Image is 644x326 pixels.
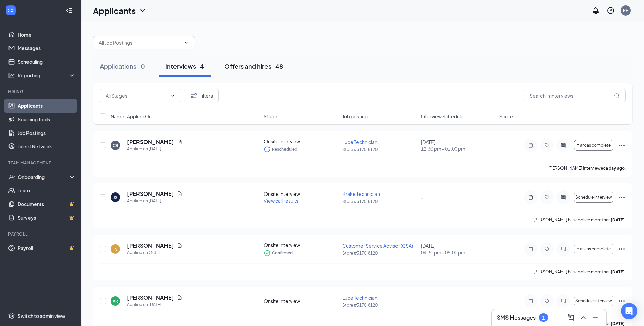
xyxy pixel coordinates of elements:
[184,40,189,45] svg: ChevronDown
[264,198,298,204] span: View call results
[8,160,74,166] div: Team Management
[559,298,567,304] svg: ActiveChat
[18,113,76,126] a: Sourcing Tools
[611,321,625,326] b: [DATE]
[575,195,612,200] span: Schedule interview
[264,298,338,304] div: Onsite Interview
[607,6,615,15] svg: QuestionInfo
[567,313,575,322] svg: ComposeMessage
[342,147,417,152] p: Store #3170, 8120 ...
[165,62,204,70] div: Interviews · 4
[272,146,297,153] span: Rescheduled
[618,141,626,149] svg: Ellipses
[18,28,76,41] a: Home
[543,143,551,148] svg: Tag
[621,303,637,319] div: Open Intercom Messenger
[93,5,136,16] h1: Applicants
[421,249,495,256] span: 04:30 pm - 05:00 pm
[342,191,380,197] span: Brake Technician
[421,194,423,200] span: -
[606,166,625,171] b: a day ago
[342,243,413,249] span: Customer Service Advisor (CSA)
[421,113,464,120] span: Interview Schedule
[579,313,587,322] svg: ChevronUp
[592,6,600,15] svg: Notifications
[342,294,378,301] span: Lube Technician
[559,246,567,252] svg: ActiveChat
[106,92,167,99] input: All Stages
[574,192,613,203] button: Schedule interview
[342,199,417,204] p: Store #3170, 8120 ...
[127,146,182,152] div: Applied on [DATE]
[264,146,271,153] svg: Loading
[591,313,600,322] svg: Minimize
[8,312,15,319] svg: Settings
[177,139,182,145] svg: Document
[524,89,626,102] input: Search in interviews
[8,174,15,180] svg: UserCheck
[576,247,611,251] span: Mark as complete
[190,91,198,100] svg: Filter
[618,193,626,201] svg: Ellipses
[66,7,72,14] svg: Collapse
[590,312,601,323] button: Minimize
[614,93,620,98] svg: MagnifyingGlass
[111,113,152,120] span: Name · Applied On
[264,242,338,248] div: Onsite Interview
[18,241,76,255] a: PayrollCrown
[113,298,118,304] div: AR
[18,184,76,197] a: Team
[113,143,118,148] div: CR
[611,217,625,222] b: [DATE]
[8,89,74,95] div: Hiring
[18,211,76,224] a: SurveysCrown
[224,62,283,70] div: Offers and hires · 48
[578,312,589,323] button: ChevronUp
[272,250,293,257] span: Confirmed
[127,198,182,204] div: Applied on [DATE]
[574,244,613,254] button: Mark as complete
[8,231,74,237] div: Payroll
[99,39,181,46] input: All Job Postings
[421,298,423,304] span: -
[421,139,495,152] div: [DATE]
[559,143,567,148] svg: ActiveChat
[527,298,535,304] svg: Note
[548,165,626,171] p: [PERSON_NAME] interviewed .
[18,197,76,211] a: DocumentsCrown
[8,72,15,79] svg: Analysis
[127,301,182,308] div: Applied on [DATE]
[533,217,626,223] p: [PERSON_NAME] has applied more than .
[18,55,76,68] a: Scheduling
[574,296,613,306] button: Schedule interview
[527,246,535,252] svg: Note
[543,298,551,304] svg: Tag
[18,126,76,140] a: Job Postings
[139,6,147,15] svg: ChevronDown
[184,89,219,102] button: Filter Filters
[611,269,625,274] b: [DATE]
[497,314,536,321] h3: SMS Messages
[566,312,576,323] button: ComposeMessage
[421,145,495,152] span: 12:30 pm - 01:00 pm
[559,195,567,200] svg: ActiveChat
[618,297,626,305] svg: Ellipses
[543,246,551,252] svg: Tag
[127,242,174,249] h5: [PERSON_NAME]
[542,315,545,321] div: 1
[264,138,338,145] div: Onsite Interview
[127,294,174,301] h5: [PERSON_NAME]
[499,113,513,120] span: Score
[127,138,174,146] h5: [PERSON_NAME]
[177,243,182,248] svg: Document
[18,174,70,180] div: Onboarding
[574,140,613,151] button: Mark as complete
[127,190,174,198] h5: [PERSON_NAME]
[527,195,535,200] svg: ActiveNote
[576,143,611,148] span: Mark as complete
[18,72,76,79] div: Reporting
[18,99,76,113] a: Applicants
[177,295,182,300] svg: Document
[527,143,535,148] svg: Note
[342,250,417,256] p: Store #3170, 8120 ...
